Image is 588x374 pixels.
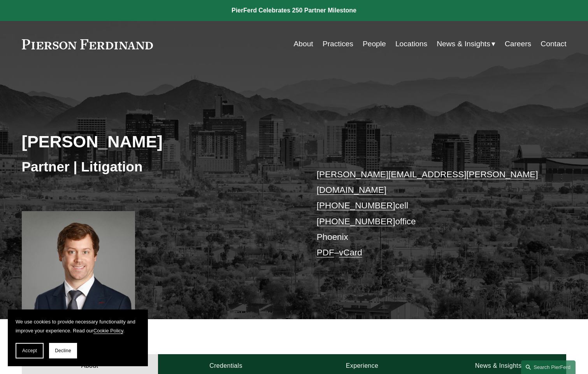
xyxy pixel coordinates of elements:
a: [PERSON_NAME][EMAIL_ADDRESS][PERSON_NAME][DOMAIN_NAME] [317,170,538,195]
a: About [294,37,313,51]
span: News & Insights [437,37,490,51]
a: People [363,37,386,51]
section: Cookie banner [8,309,148,366]
p: We use cookies to provide necessary functionality and improve your experience. Read our . [16,317,140,335]
a: PDF [317,248,334,257]
a: [PHONE_NUMBER] [317,201,395,210]
a: Careers [505,37,531,51]
p: cell office Phoenix – [317,167,544,261]
a: Locations [395,37,427,51]
button: Accept [16,343,44,358]
span: Accept [22,348,37,353]
a: folder dropdown [437,37,495,51]
a: [PHONE_NUMBER] [317,217,395,226]
a: Practices [323,37,353,51]
a: Search this site [521,360,576,374]
span: Decline [55,348,71,353]
a: vCard [339,248,362,257]
a: Contact [541,37,566,51]
button: Decline [49,343,77,358]
a: Cookie Policy [93,328,123,334]
h2: [PERSON_NAME] [22,131,294,152]
h3: Partner | Litigation [22,158,294,175]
